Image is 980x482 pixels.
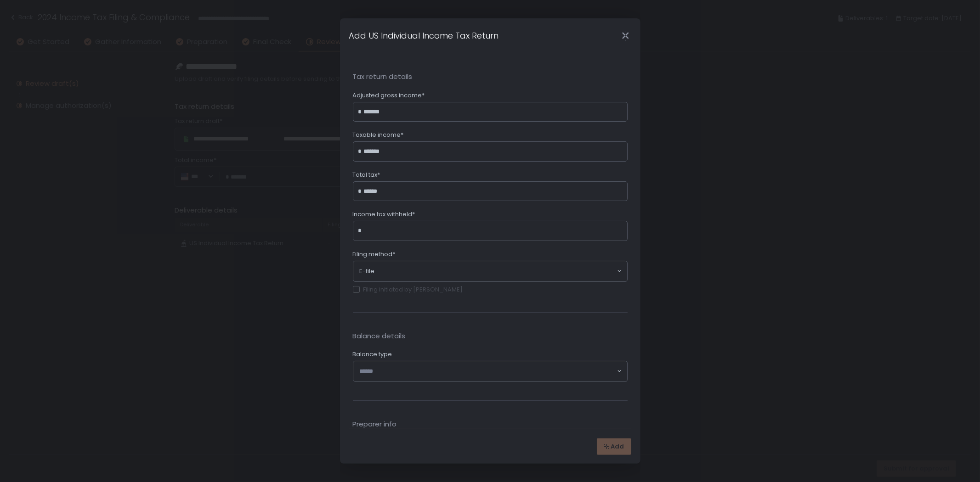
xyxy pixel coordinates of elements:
[353,331,628,342] span: Balance details
[349,29,499,42] h1: Add US Individual Income Tax Return
[353,210,415,219] span: Income tax withheld*
[353,72,628,82] span: Tax return details
[353,350,392,359] span: Balance type
[353,250,396,258] span: Filing method*
[360,267,375,275] span: E-file
[375,267,616,276] input: Search for option
[353,261,627,281] div: Search for option
[353,171,380,179] span: Total tax*
[360,367,616,376] input: Search for option
[353,419,628,430] span: Preparer info
[353,91,425,100] span: Adjusted gross income*
[353,361,627,381] div: Search for option
[353,131,404,139] span: Taxable income*
[611,30,640,41] div: Close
